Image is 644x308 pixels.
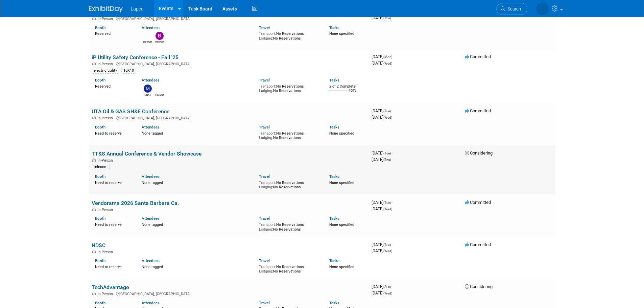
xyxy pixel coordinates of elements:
[142,78,160,82] a: Attendees
[142,221,254,227] div: None tagged
[98,250,115,254] span: In-Person
[92,158,96,162] img: In-Person Event
[143,93,152,97] div: Mario Langford
[372,242,393,247] span: [DATE]
[92,284,129,290] a: TechAdvantage
[92,16,366,21] div: [GEOGRAPHIC_DATA], [GEOGRAPHIC_DATA]
[95,216,105,221] a: Booth
[156,32,164,40] img: Bret Blanco
[329,301,339,305] a: Tasks
[142,263,254,269] div: None tagged
[92,250,96,253] img: In-Person Event
[259,216,270,221] a: Travel
[92,242,105,248] a: NDSC
[259,78,270,82] a: Travel
[142,258,160,263] a: Attendees
[95,30,132,36] div: Reserved
[95,221,132,227] div: Need to reserve
[155,40,164,44] div: Bret Blanco
[259,25,270,30] a: Travel
[142,216,160,221] a: Attendees
[383,116,392,119] span: (Wed)
[259,269,273,274] span: Lodging:
[259,181,276,185] span: Transport:
[259,89,273,93] span: Lodging:
[329,258,339,263] a: Tasks
[259,179,319,190] div: No Reservations No Reservations
[383,291,392,295] span: (Wed)
[259,130,319,140] div: No Reservations No Reservations
[95,263,132,269] div: Need to reserve
[144,85,152,93] img: Mario Langford
[95,258,105,263] a: Booth
[259,30,319,41] div: No Reservations No Reservations
[372,61,392,66] span: [DATE]
[95,130,132,136] div: Need to reserve
[95,83,132,89] div: Reserved
[383,55,392,59] span: (Mon)
[465,108,491,113] span: Committed
[465,54,491,59] span: Committed
[383,151,391,155] span: (Tue)
[383,285,391,289] span: (Sun)
[259,227,273,232] span: Lodging:
[329,216,339,221] a: Tasks
[95,174,105,179] a: Booth
[329,84,366,89] div: 2 of 2 Complete
[372,284,393,289] span: [DATE]
[92,208,96,211] img: In-Person Event
[329,31,354,36] span: None specified
[144,32,152,40] img: Adam Sumner
[372,15,391,20] span: [DATE]
[392,108,393,113] span: -
[259,131,276,136] span: Transport:
[496,3,527,15] a: Search
[383,62,392,65] span: (Wed)
[95,78,105,82] a: Booth
[259,31,276,36] span: Transport:
[98,292,115,296] span: In-Person
[143,40,152,44] div: Adam Sumner
[92,291,366,296] div: [GEOGRAPHIC_DATA], [GEOGRAPHIC_DATA]
[392,284,393,289] span: -
[259,258,270,263] a: Travel
[259,221,319,232] div: No Reservations No Reservations
[92,61,366,66] div: [GEOGRAPHIC_DATA], [GEOGRAPHIC_DATA]
[465,200,491,205] span: Committed
[383,201,391,205] span: (Tue)
[372,290,392,295] span: [DATE]
[329,174,339,179] a: Tasks
[372,150,393,156] span: [DATE]
[383,207,392,211] span: (Wed)
[536,2,549,15] img: Tiffany Giroir
[259,83,319,93] div: No Reservations No Reservations
[155,93,164,97] div: Marian Meiss
[98,116,115,120] span: In-Person
[392,200,393,205] span: -
[92,108,169,115] a: UTA Oil & GAS SH&E Conference
[259,265,276,269] span: Transport:
[505,6,521,11] span: Search
[329,25,339,30] a: Tasks
[142,125,160,129] a: Attendees
[92,62,96,65] img: In-Person Event
[121,68,136,74] div: 10X10
[372,248,392,253] span: [DATE]
[329,181,354,185] span: None specified
[465,284,493,289] span: Considering
[92,116,96,119] img: In-Person Event
[372,206,392,211] span: [DATE]
[92,54,178,61] a: iP Utility Safety Conference - Fall '25
[92,115,366,120] div: [GEOGRAPHIC_DATA], [GEOGRAPHIC_DATA]
[156,85,164,93] img: Marian Meiss
[383,109,391,113] span: (Tue)
[392,150,393,156] span: -
[98,208,115,212] span: In-Person
[393,54,394,59] span: -
[392,242,393,247] span: -
[95,179,132,185] div: Need to reserve
[98,158,115,163] span: In-Person
[92,292,96,295] img: In-Person Event
[142,25,160,30] a: Attendees
[95,301,105,305] a: Booth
